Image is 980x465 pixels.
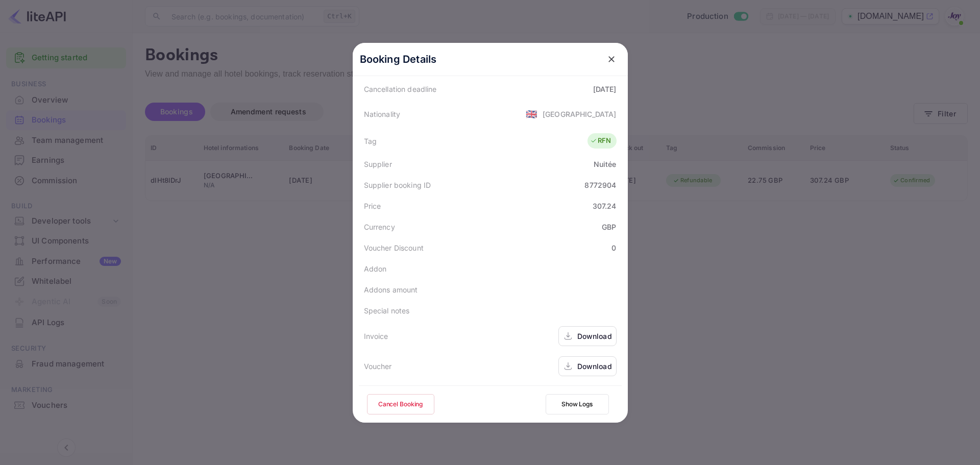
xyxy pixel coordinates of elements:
p: Booking Details [360,52,437,67]
div: Nationality [364,109,401,119]
div: Tag [364,136,377,146]
div: Supplier booking ID [364,180,431,190]
div: Voucher [364,361,392,372]
span: United States [526,105,537,123]
button: Show Logs [546,394,609,414]
div: Addons amount [364,284,418,295]
div: Nuitée [594,159,617,169]
div: 307.24 [593,201,617,211]
div: Download [577,331,612,341]
div: Download [577,361,612,372]
div: Cancellation deadline [364,84,437,94]
div: Price [364,201,381,211]
div: RFN [590,136,611,146]
div: Currency [364,222,395,232]
div: Voucher Discount [364,242,424,253]
div: Supplier [364,159,392,169]
div: Invoice [364,331,388,341]
button: Cancel Booking [367,394,434,414]
div: 0 [611,242,616,253]
div: Addon [364,263,387,274]
div: GBP [602,222,616,232]
div: [DATE] [593,84,617,94]
div: 8772904 [584,180,616,190]
button: close [602,50,621,68]
div: Special notes [364,305,410,316]
div: [GEOGRAPHIC_DATA] [543,109,617,119]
